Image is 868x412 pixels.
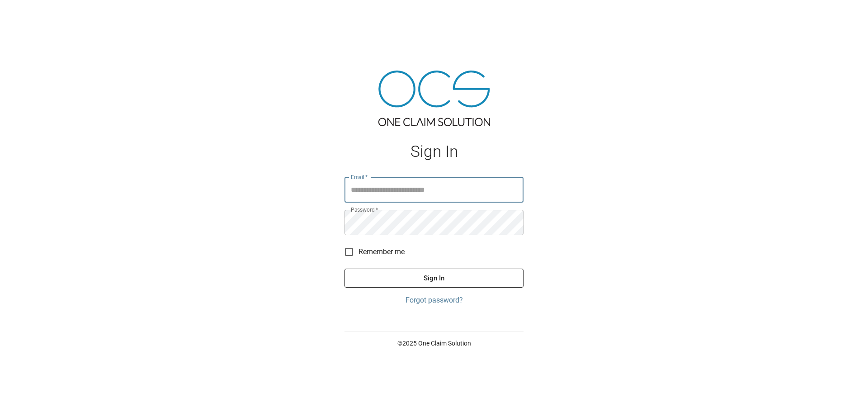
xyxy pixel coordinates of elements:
button: Sign In [344,269,524,288]
a: Forgot password? [344,295,524,306]
img: ocs-logo-white-transparent.png [11,5,47,24]
h1: Sign In [344,142,524,161]
p: © 2025 One Claim Solution [344,339,524,348]
span: Remember me [359,246,405,257]
img: ocs-logo-tra.png [378,71,490,126]
label: Email [351,173,368,181]
label: Password [351,206,378,213]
